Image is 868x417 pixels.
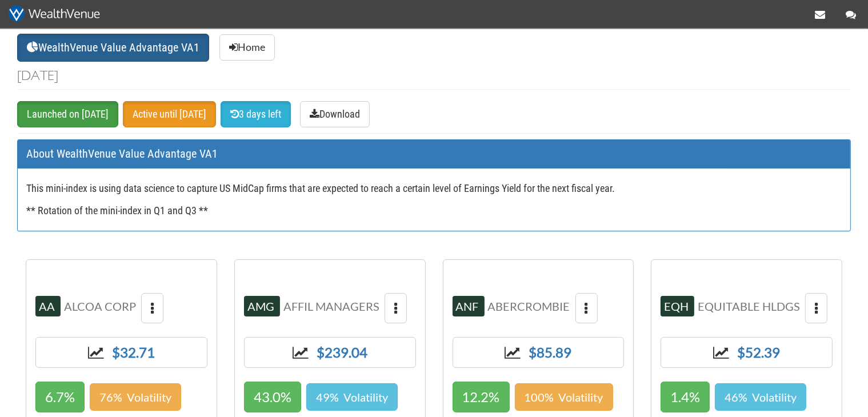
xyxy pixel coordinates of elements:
small: [DATE] [17,67,58,83]
a: Launched on [DATE] [17,101,118,127]
span: AA [39,299,55,313]
span: ANF [456,299,479,313]
span: 49% Volatility [306,383,398,411]
span: AFFIL MANAGERS [283,299,379,313]
a: 3 days left [221,101,291,127]
a: Download [300,101,370,127]
span: ALCOA CORP [64,299,136,313]
span: 6.7% [35,382,85,412]
a: WealthVenue Value Advantage VA1 [17,34,209,62]
span: ABERCROMBIE [488,299,570,313]
img: wv-white_435x79p.png [9,6,100,22]
a: $32.71 [112,344,155,360]
h4: This mini-index is using data science to capture US MidCap firms that are expected to reach a cer... [26,183,842,216]
span: 43.0% [244,382,301,412]
div: About WealthVenue Value Advantage VA1 [18,140,850,169]
a: $239.04 [317,344,367,360]
a: Active until [DATE] [123,101,216,127]
span: 100% Volatility [515,383,613,411]
span: 12.2% [453,382,510,412]
span: 46% Volatility [715,383,806,411]
span: EQH [664,299,689,313]
span: EQUITABLE HLDGS [698,299,800,313]
a: $85.89 [529,344,571,360]
span: 76% Volatility [90,383,181,411]
span: AMG [247,299,274,313]
a: $52.39 [737,344,780,360]
a: Home [219,34,275,61]
span: 1.4% [661,382,710,412]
